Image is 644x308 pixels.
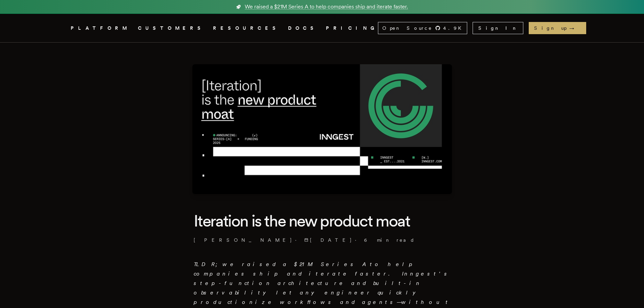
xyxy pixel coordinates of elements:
h1: Iteration is the new product moat [194,210,451,231]
a: PRICING [326,24,378,32]
a: [PERSON_NAME] [194,237,292,243]
p: · · [194,237,451,243]
button: RESOURCES [213,24,280,32]
a: CUSTOMERS [138,24,205,32]
button: PLATFORM [71,24,130,32]
span: [DATE] [304,237,352,243]
a: Sign up [529,22,586,34]
a: Sign In [473,22,523,34]
img: Featured image for Iteration is the new product moat blog post [192,64,452,194]
nav: Global [52,14,593,42]
a: DOCS [288,24,318,32]
span: Open Source [382,25,432,31]
span: 4.9 K [443,25,466,31]
span: → [569,25,581,31]
span: We raised a $21M Series A to help companies ship and iterate faster. [245,3,408,11]
span: 6 min read [364,237,415,243]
